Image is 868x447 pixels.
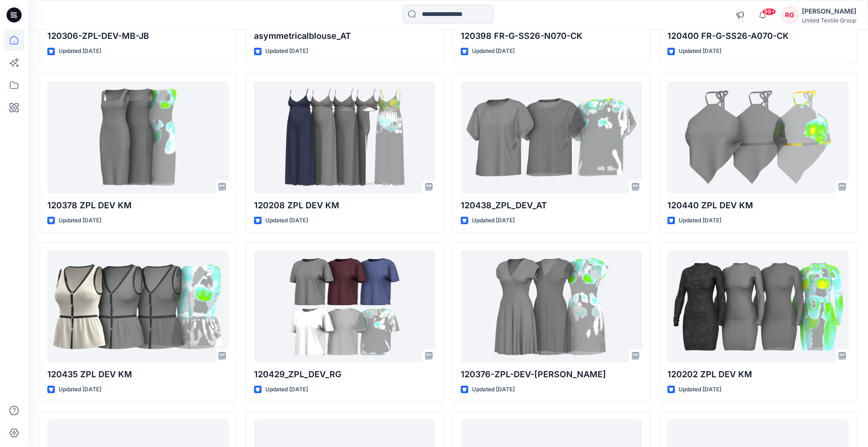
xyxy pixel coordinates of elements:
[265,385,308,395] p: Updated [DATE]
[667,250,849,362] a: 120202 ZPL DEV KM
[254,368,435,381] p: 120429_ZPL_DEV_RG
[472,46,515,56] p: Updated [DATE]
[667,368,849,381] p: 120202 ZPL DEV KM
[265,216,308,226] p: Updated [DATE]
[254,199,435,212] p: 120208 ZPL DEV KM
[59,46,101,56] p: Updated [DATE]
[802,17,856,24] div: United Textile Group
[679,216,721,226] p: Updated [DATE]
[254,250,435,362] a: 120429_ZPL_DEV_RG
[679,46,721,56] p: Updated [DATE]
[59,385,101,395] p: Updated [DATE]
[254,29,435,43] p: asymmetricalblouse_AT
[781,7,798,23] div: RG
[461,81,642,193] a: 120438_ZPL_DEV_AT
[461,29,642,43] p: 120398 FR-G-SS26-N070-CK
[47,29,229,43] p: 120306-ZPL-DEV-MB-JB
[461,199,642,212] p: 120438_ZPL_DEV_AT
[461,368,642,381] p: 120376-ZPL-DEV-[PERSON_NAME]
[667,29,849,43] p: 120400 FR-G-SS26-A070-CK
[667,81,849,193] a: 120440 ZPL DEV KM
[265,46,308,56] p: Updated [DATE]
[762,8,776,15] span: 99+
[472,216,515,226] p: Updated [DATE]
[47,199,229,212] p: 120378 ZPL DEV KM
[667,199,849,212] p: 120440 ZPL DEV KM
[461,250,642,362] a: 120376-ZPL-DEV-KM-JB
[802,6,856,17] div: [PERSON_NAME]
[679,385,721,395] p: Updated [DATE]
[472,385,515,395] p: Updated [DATE]
[254,81,435,193] a: 120208 ZPL DEV KM
[59,216,101,226] p: Updated [DATE]
[47,81,229,193] a: 120378 ZPL DEV KM
[47,368,229,381] p: 120435 ZPL DEV KM
[47,250,229,362] a: 120435 ZPL DEV KM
